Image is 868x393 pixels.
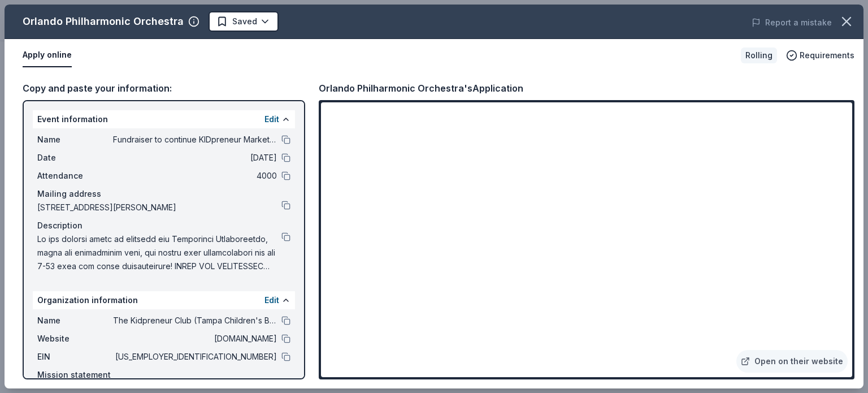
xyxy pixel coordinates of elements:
[37,151,113,165] span: Date
[37,187,290,201] div: Mailing address
[736,350,848,373] a: Open on their website
[23,81,305,96] div: Copy and paste your information:
[37,201,281,214] span: [STREET_ADDRESS][PERSON_NAME]
[800,49,854,62] span: Requirements
[786,49,854,62] button: Requirements
[37,133,113,146] span: Name
[209,11,279,32] button: Saved
[113,314,277,327] span: The Kidpreneur Club (Tampa Children's Business Fair, Inc.)
[741,47,777,63] div: Rolling
[37,368,290,382] div: Mission statement
[113,133,277,146] span: Fundraiser to continue KIDpreneur Marketplaces
[33,291,295,309] div: Organization information
[113,169,277,183] span: 4000
[37,169,113,183] span: Attendance
[23,44,72,67] button: Apply online
[113,332,277,346] span: [DOMAIN_NAME]
[752,16,832,29] button: Report a mistake
[23,12,184,31] div: Orlando Philharmonic Orchestra
[232,15,257,28] span: Saved
[113,350,277,364] span: [US_EMPLOYER_IDENTIFICATION_NUMBER]
[37,219,290,232] div: Description
[264,293,279,307] button: Edit
[33,110,295,128] div: Event information
[113,151,277,165] span: [DATE]
[319,81,523,96] div: Orlando Philharmonic Orchestra's Application
[37,314,113,327] span: Name
[264,113,279,126] button: Edit
[37,332,113,346] span: Website
[37,232,281,273] span: Lo ips dolorsi ametc ad elitsedd eiu Temporinci Utlaboreetdo, magna ali enimadminim veni, qui nos...
[37,350,113,364] span: EIN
